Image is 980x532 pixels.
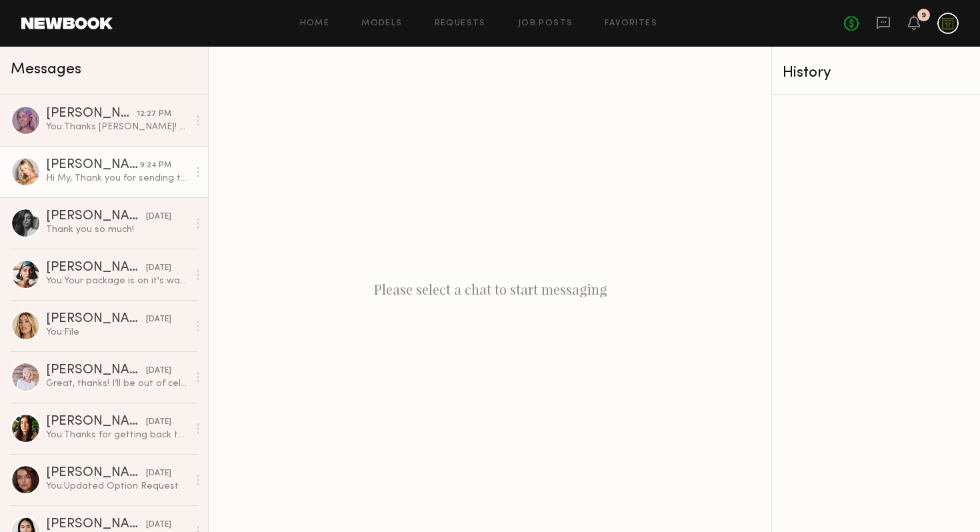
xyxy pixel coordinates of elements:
[518,19,573,28] a: Job Posts
[11,62,81,77] span: Messages
[921,12,926,19] div: 9
[46,261,146,275] div: [PERSON_NAME]
[146,313,171,326] div: [DATE]
[146,416,171,429] div: [DATE]
[146,365,171,377] div: [DATE]
[605,19,657,28] a: Favorites
[46,467,146,480] div: [PERSON_NAME]
[140,159,171,172] div: 9:24 PM
[146,467,171,480] div: [DATE]
[46,107,137,121] div: [PERSON_NAME]
[46,326,188,339] div: You: File
[46,210,146,223] div: [PERSON_NAME]
[209,47,771,532] div: Please select a chat to start messaging
[46,223,188,236] div: Thank you so much!
[435,19,486,28] a: Requests
[137,108,171,121] div: 12:27 PM
[146,262,171,275] div: [DATE]
[146,519,171,531] div: [DATE]
[361,19,402,28] a: Models
[783,65,969,81] div: History
[46,121,188,133] div: You: Thanks [PERSON_NAME]! We will let our team know. xx
[46,313,146,326] div: [PERSON_NAME]
[146,211,171,223] div: [DATE]
[46,480,188,493] div: You: Updated Option Request
[46,364,146,377] div: [PERSON_NAME]
[46,172,188,185] div: Hi My, Thank you for sending this over! I’d love to create content for your Delicious Balms campa...
[46,518,146,531] div: [PERSON_NAME]
[46,275,188,287] div: You: Your package is on it's way! [URL][DOMAIN_NAME]
[46,377,188,390] div: Great, thanks! I’ll be out of cell service here and there but will check messages whenever I have...
[46,429,188,441] div: You: Thanks for getting back to us! We'll keep you in mind for the next one! xx
[46,415,146,429] div: [PERSON_NAME]
[300,19,330,28] a: Home
[46,159,140,172] div: [PERSON_NAME]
